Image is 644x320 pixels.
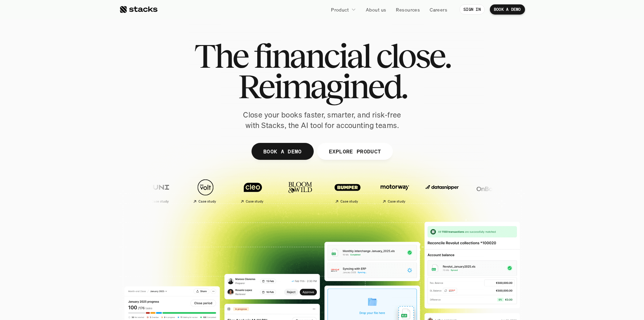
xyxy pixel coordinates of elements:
[151,199,169,204] h2: Case study
[459,4,485,15] a: SIGN IN
[376,41,450,71] span: close.
[366,6,386,13] p: About us
[340,199,358,204] h2: Case study
[494,7,521,12] p: BOOK A DEMO
[263,146,302,156] p: BOOK A DEMO
[198,199,216,204] h2: Case study
[392,3,424,16] a: Resources
[245,199,263,204] h2: Case study
[426,3,451,16] a: Careers
[463,7,481,12] p: SIGN IN
[254,41,370,71] span: financial
[373,175,417,206] a: Case study
[387,199,405,204] h2: Case study
[317,143,393,160] a: EXPLORE PRODUCT
[184,175,228,206] a: Case study
[490,4,525,15] a: BOOK A DEMO
[362,3,390,16] a: About us
[326,175,369,206] a: Case study
[136,175,180,206] a: Case study
[238,71,406,102] span: Reimagined.
[251,143,313,160] a: BOOK A DEMO
[194,41,248,71] span: The
[231,175,275,206] a: Case study
[329,146,381,156] p: EXPLORE PRODUCT
[430,6,447,13] p: Careers
[396,6,420,13] p: Resources
[238,110,407,131] p: Close your books faster, smarter, and risk-free with Stacks, the AI tool for accounting teams.
[331,6,349,13] p: Product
